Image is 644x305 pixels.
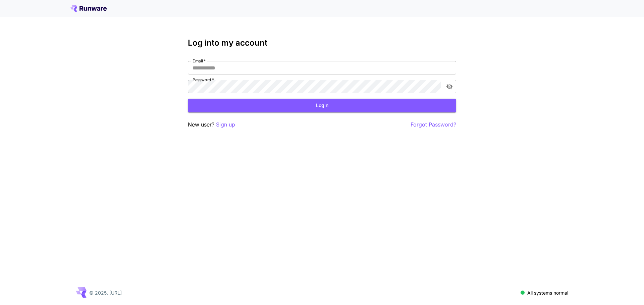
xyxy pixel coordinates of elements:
p: New user? [188,120,235,129]
p: © 2025, [URL] [89,289,122,296]
button: Sign up [216,120,235,129]
h3: Log into my account [188,38,456,48]
button: toggle password visibility [443,81,455,93]
label: Password [193,77,214,83]
p: All systems normal [527,289,568,296]
button: Login [188,99,456,112]
button: Forgot Password? [411,120,456,129]
label: Email [193,58,206,64]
